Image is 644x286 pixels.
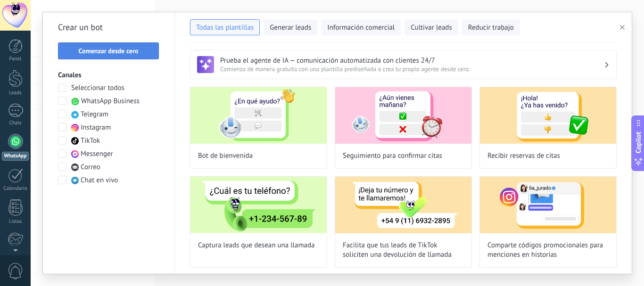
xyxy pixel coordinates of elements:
[2,152,29,161] div: WhatsApp
[335,87,471,144] img: Seguimiento para confirmar citas
[190,19,260,35] button: Todas las plantillas
[79,48,139,54] span: Comenzar desde cero
[487,151,560,161] span: Recibir reservas de citas
[335,177,471,233] img: Facilita que tus leads de TikTok soliciten una devolución de llamada
[2,186,29,192] div: Calendario
[343,151,442,161] span: Seguimiento para confirmar citas
[198,151,253,161] span: Bot de bienvenida
[462,19,520,35] button: Reducir trabajo
[343,241,464,260] span: Facilita que tus leads de TikTok soliciten una devolución de llamada
[190,177,327,233] img: Captura leads que desean una llamada
[58,20,159,35] h2: Crear un bot
[220,56,604,65] h3: Prueba el agente de IA — comunicación automatizada con clientes 24/7
[264,19,317,35] button: Generar leads
[58,71,159,80] h3: Canales
[81,163,100,172] span: Correo
[190,87,327,144] img: Bot de bienvenida
[81,176,118,185] span: Chat en vivo
[321,19,401,35] button: Información comercial
[81,123,111,132] span: Instagram
[270,23,311,33] span: Generar leads
[327,23,395,33] span: Información comercial
[220,65,604,73] span: Comienza de manera gratuita con una plantilla prediseñada o crea tu propio agente desde cero.
[2,90,29,96] div: Leads
[2,120,29,126] div: Chats
[81,97,140,106] span: WhatsApp Business
[71,83,124,93] span: Seleccionar todos
[634,131,643,153] span: Copilot
[81,149,113,159] span: Messenger
[411,23,452,33] span: Cultivar leads
[81,136,100,146] span: TikTok
[2,56,29,62] div: Panel
[480,177,616,233] img: Comparte códigos promocionales para menciones en historias
[487,241,609,260] span: Comparte códigos promocionales para menciones en historias
[405,19,458,35] button: Cultivar leads
[198,241,315,250] span: Captura leads que desean una llamada
[480,87,616,144] img: Recibir reservas de citas
[58,42,159,59] button: Comenzar desde cero
[81,110,108,119] span: Telegram
[468,23,514,33] span: Reducir trabajo
[196,23,254,33] span: Todas las plantillas
[2,219,29,225] div: Listas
